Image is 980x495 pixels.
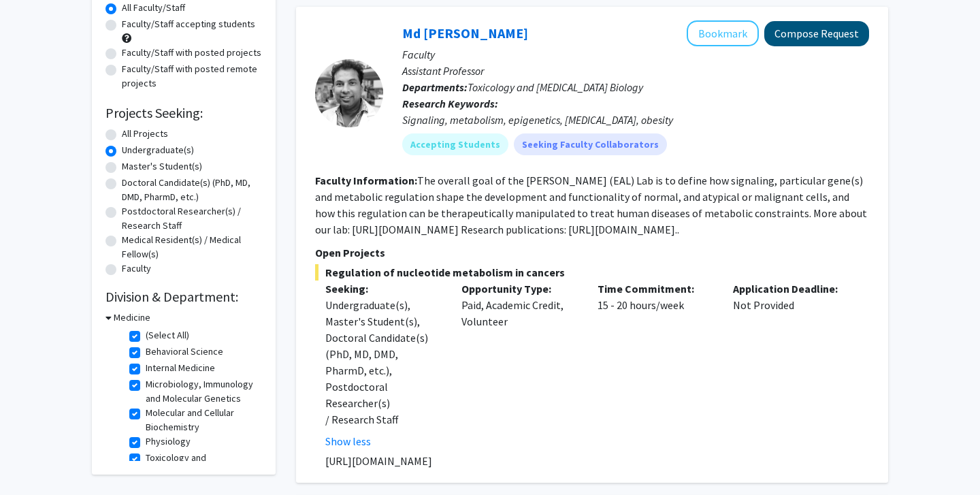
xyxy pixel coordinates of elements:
[461,281,577,297] p: Opportunity Type:
[402,133,508,155] mat-chip: Accepting Students
[146,434,191,449] label: Physiology
[402,25,528,42] a: Md [PERSON_NAME]
[451,281,587,449] div: Paid, Academic Credit, Volunteer
[325,281,441,297] p: Seeking:
[687,20,759,46] button: Add Md Eunus Ali to Bookmarks
[146,328,189,342] label: (Select All)
[598,281,713,297] p: Time Commitment:
[402,46,869,63] p: Faculty
[325,433,371,449] button: Show less
[764,21,869,46] button: Compose Request to Md Eunus Ali
[315,174,417,187] b: Faculty Information:
[315,244,869,261] p: Open Projects
[402,97,498,110] b: Research Keywords:
[122,261,151,276] label: Faculty
[10,434,58,485] iframe: Chat
[122,127,168,141] label: All Projects
[122,143,194,157] label: Undergraduate(s)
[402,80,468,94] b: Departments:
[122,1,185,15] label: All Faculty/Staff
[114,310,150,325] h3: Medicine
[146,345,223,359] label: Behavioral Science
[146,406,259,434] label: Molecular and Cellular Biochemistry
[122,17,255,31] label: Faculty/Staff accepting students
[146,361,215,375] label: Internal Medicine
[122,204,262,233] label: Postdoctoral Researcher(s) / Research Staff
[122,46,261,60] label: Faculty/Staff with posted projects
[514,133,667,155] mat-chip: Seeking Faculty Collaborators
[723,281,859,449] div: Not Provided
[315,264,869,281] span: Regulation of nucleotide metabolism in cancers
[146,451,259,479] label: Toxicology and [MEDICAL_DATA] Biology
[468,80,643,94] span: Toxicology and [MEDICAL_DATA] Biology
[587,281,723,449] div: 15 - 20 hours/week
[402,63,869,79] p: Assistant Professor
[122,176,262,204] label: Doctoral Candidate(s) (PhD, MD, DMD, PharmD, etc.)
[325,453,869,469] p: [URL][DOMAIN_NAME]
[146,377,259,406] label: Microbiology, Immunology and Molecular Genetics
[402,112,869,128] div: Signaling, metabolism, epigenetics, [MEDICAL_DATA], obesity
[315,174,867,236] fg-read-more: The overall goal of the [PERSON_NAME] (EAL) Lab is to define how signaling, particular gene(s) an...
[105,105,262,121] h2: Projects Seeking:
[105,289,262,305] h2: Division & Department:
[122,233,262,261] label: Medical Resident(s) / Medical Fellow(s)
[122,62,262,91] label: Faculty/Staff with posted remote projects
[325,297,441,428] div: Undergraduate(s), Master's Student(s), Doctoral Candidate(s) (PhD, MD, DMD, PharmD, etc.), Postdo...
[733,281,849,297] p: Application Deadline:
[122,159,202,174] label: Master's Student(s)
